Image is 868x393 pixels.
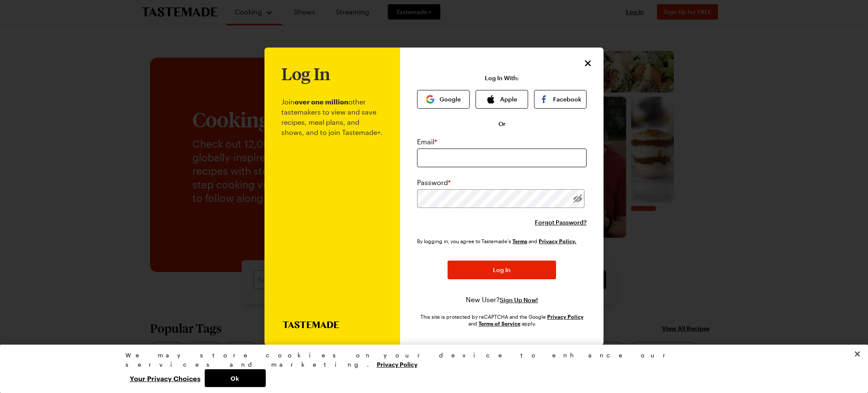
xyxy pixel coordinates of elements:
span: Log In [493,266,511,274]
p: Log In With: [485,75,519,81]
div: By logging in, you agree to Tastemade's and [417,237,580,245]
button: Close [582,58,593,69]
button: Facebook [534,90,587,109]
span: Or [498,120,506,128]
button: Forgot Password? [535,218,587,227]
a: Google Terms of Service [479,320,520,327]
b: over one million [295,98,348,106]
button: Log In [448,261,556,279]
span: New User? [466,295,500,303]
button: Google [417,90,470,109]
h1: Log In [281,65,330,83]
label: Password [417,177,451,188]
button: Your Privacy Choices [125,369,205,387]
button: Ok [205,369,266,387]
a: Tastemade Terms of Service [512,237,527,244]
p: Join other tastemakers to view and save recipes, meal plans, and shows, and to join Tastemade+. [281,83,383,321]
div: This site is protected by reCAPTCHA and the Google and apply. [417,313,587,327]
div: We may store cookies on your device to enhance our services and marketing. [125,351,736,369]
label: Email [417,137,437,147]
a: Google Privacy Policy [547,313,584,320]
a: Tastemade Privacy Policy [539,237,576,244]
button: Close [848,345,867,363]
div: Privacy [125,351,736,387]
button: Apple [476,90,528,109]
button: Sign Up Now! [500,296,538,304]
a: More information about your privacy, opens in a new tab [377,360,417,368]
